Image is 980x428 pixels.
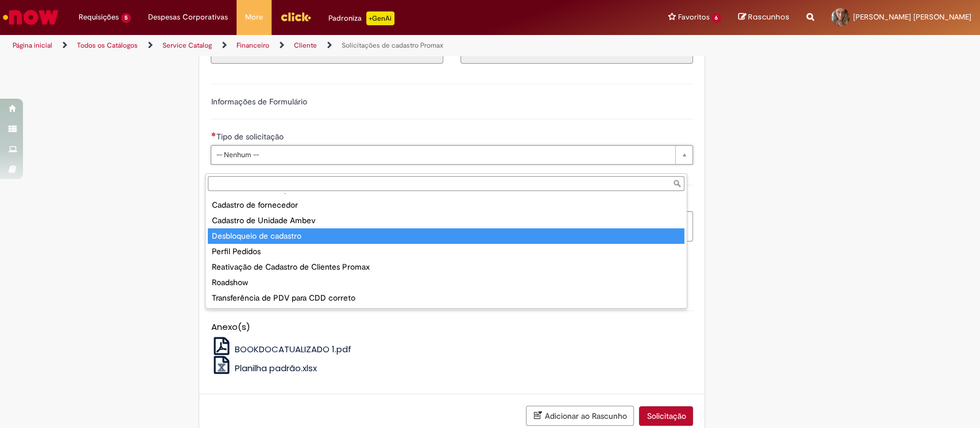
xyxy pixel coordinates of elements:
div: Cadastro de fornecedor [208,197,684,213]
div: Perfil Pedidos [208,244,684,259]
div: Desbloqueio de cadastro [208,228,684,244]
div: Reativação de Cadastro de Clientes Promax [208,259,684,275]
div: Transferência de PDV para CDD correto [208,290,684,306]
div: Roadshow [208,275,684,290]
ul: Tipo de solicitação [206,193,687,308]
div: Cadastro de Unidade Ambev [208,213,684,228]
